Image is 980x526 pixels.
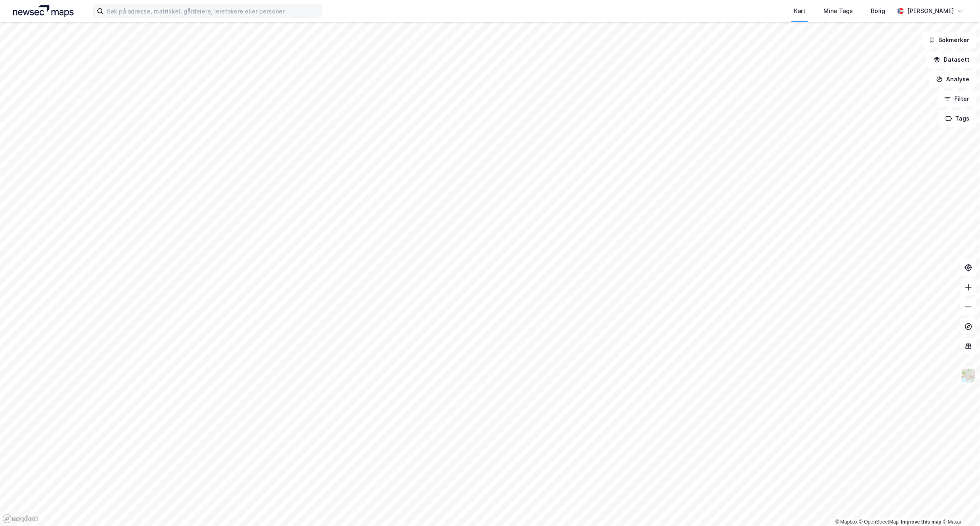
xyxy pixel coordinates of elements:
[794,6,805,16] div: Kart
[939,110,977,127] button: Tags
[937,91,977,107] button: Filter
[859,519,899,525] a: OpenStreetMap
[901,519,942,525] a: Improve this map
[907,6,954,16] div: [PERSON_NAME]
[961,368,976,383] img: Z
[871,6,885,16] div: Bolig
[927,51,977,68] button: Datasett
[823,6,853,16] div: Mine Tags
[13,5,74,17] img: logo.a4113a55bc3d86da70a041830d287a7e.svg
[922,32,977,48] button: Bokmerker
[939,487,980,526] iframe: Chat Widget
[939,487,980,526] div: Kontrollprogram for chat
[835,519,858,525] a: Mapbox
[103,5,322,17] input: Søk på adresse, matrikkel, gårdeiere, leietakere eller personer
[929,71,977,87] button: Analyse
[2,514,38,524] a: Mapbox homepage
